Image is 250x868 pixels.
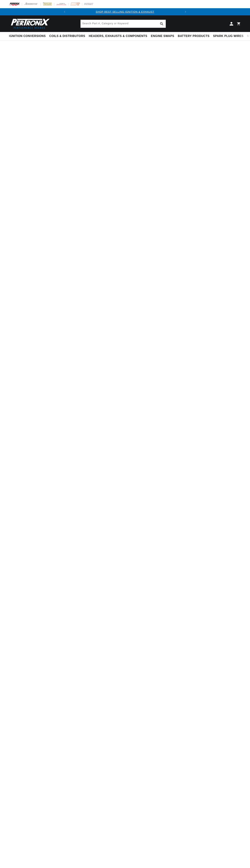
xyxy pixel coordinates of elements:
[68,10,182,14] div: 1 of 2
[61,8,68,15] button: Translation missing: en.sections.announcements.previous_announcement
[9,34,46,38] span: Ignition Conversions
[176,32,211,40] summary: Battery Products
[87,32,149,40] summary: Headers, Exhausts & Components
[182,8,189,15] button: Translation missing: en.sections.announcements.next_announcement
[149,32,176,40] summary: Engine Swaps
[178,34,209,38] span: Battery Products
[151,34,174,38] span: Engine Swaps
[158,20,166,28] button: Search Part #, Category or Keyword
[96,10,154,13] a: SHOP BEST SELLING IGNITION & EXHAUST
[9,18,50,30] img: Pertronix
[211,32,245,40] summary: Spark Plug Wires
[213,34,243,38] span: Spark Plug Wires
[89,34,147,38] span: Headers, Exhausts & Components
[81,20,166,28] input: Search Part #, Category or Keyword
[9,32,48,40] summary: Ignition Conversions
[68,10,182,14] div: Announcement
[48,32,87,40] summary: Coils & Distributors
[49,34,85,38] span: Coils & Distributors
